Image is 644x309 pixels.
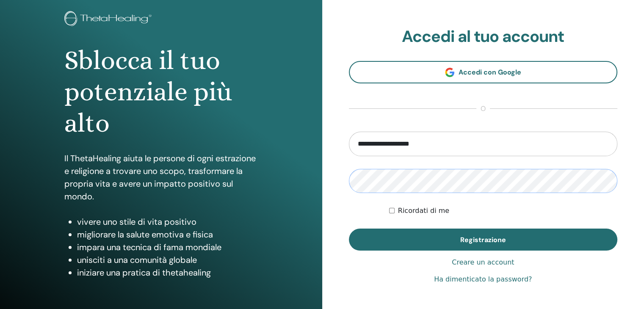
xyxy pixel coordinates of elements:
[459,68,521,77] font: Accedi con Google
[460,235,506,244] font: Registrazione
[452,258,514,266] font: Creare un account
[64,45,232,138] font: Sblocca il tuo potenziale più alto
[349,61,618,83] a: Accedi con Google
[452,257,514,268] a: Creare un account
[434,274,532,284] a: Ha dimenticato la password?
[398,207,449,215] font: Ricordati di me
[349,229,618,251] button: Registrazione
[389,206,617,216] div: Mantienimi autenticato a tempo indeterminato o finché non mi disconnetto manualmente
[481,104,486,113] font: O
[77,254,197,265] font: unisciti a una comunità globale
[77,242,221,253] font: impara una tecnica di fama mondiale
[402,26,564,47] font: Accedi al tuo account
[64,153,256,202] font: Il ThetaHealing aiuta le persone di ogni estrazione e religione a trovare uno scopo, trasformare ...
[434,275,532,283] font: Ha dimenticato la password?
[77,229,213,240] font: migliorare la salute emotiva e fisica
[77,216,196,227] font: vivere uno stile di vita positivo
[77,267,211,278] font: iniziare una pratica di thetahealing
